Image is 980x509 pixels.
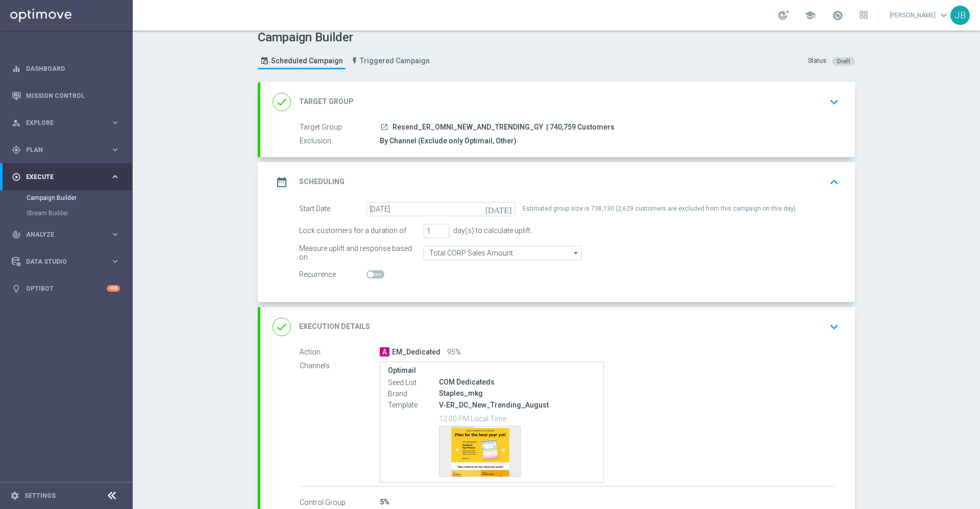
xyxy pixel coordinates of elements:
div: Recurrence [299,268,366,282]
i: keyboard_arrow_down [826,319,842,335]
h2: Scheduling [299,177,345,187]
button: play_circle_outline Execute keyboard_arrow_right [11,173,120,181]
div: Analyze [12,230,110,239]
div: JB [950,6,970,25]
span: EM_Dedicated [392,348,440,357]
button: keyboard_arrow_up [825,172,843,192]
a: Dashboard [26,55,120,82]
a: Scheduled Campaign [258,53,346,69]
i: done [273,318,291,336]
div: Mission Control [12,82,120,109]
i: person_search [12,118,21,128]
button: keyboard_arrow_down [825,92,843,112]
input: Total CORP Sales Amount [424,246,582,260]
a: Mission Control [26,82,120,109]
h2: Target Group [299,97,354,107]
span: Execute [26,174,110,180]
button: equalizer Dashboard [11,65,120,73]
i: keyboard_arrow_right [110,118,120,128]
span: Scheduled Campaign [271,57,343,65]
i: track_changes [12,230,21,239]
div: Data Studio [12,257,110,266]
i: keyboard_arrow_right [110,230,120,239]
label: Action [300,348,380,357]
label: Seed List [388,378,439,387]
h2: Execution Details [299,322,370,332]
span: Resend_ER_OMNI_NEW_AND_TRENDING_GY [393,123,543,132]
i: keyboard_arrow_down [826,94,842,110]
span: Triggered Campaign [360,57,430,65]
p: V-ER_DC_New_Trending_August [439,400,596,410]
div: Plan [12,145,110,155]
a: [PERSON_NAME]keyboard_arrow_down [889,8,950,23]
span: A [380,347,389,357]
div: Explore [12,118,110,128]
div: day(s) to calculate uplift. [449,226,532,235]
a: Campaign Builder [27,194,106,202]
a: Settings [24,493,56,499]
span: | 740,759 Customers [546,123,615,132]
div: +10 [107,285,120,292]
div: done Execution Details keyboard_arrow_down [273,317,843,337]
i: date_range [273,173,291,191]
button: Data Studio keyboard_arrow_right [11,258,120,266]
div: date_range Scheduling keyboard_arrow_up [273,172,843,192]
div: Estimated group size is 738,130 (2,629 customers are excluded from this campaign on this day) [523,202,796,216]
i: launch [380,123,388,131]
button: person_search Explore keyboard_arrow_right [11,119,120,127]
i: equalizer [12,64,21,73]
div: Execute [12,172,110,182]
button: Mission Control [11,92,120,100]
i: done [273,93,291,111]
colored-tag: Draft [832,57,855,65]
label: Template [388,400,439,410]
a: Triggered Campaign [348,53,432,69]
p: 12:00 PM Local Time [439,413,596,423]
button: track_changes Analyze keyboard_arrow_right [11,231,120,239]
a: Optibot [26,275,107,302]
div: Dashboard [12,55,120,82]
div: By Channel (Exclude only Optimail, Other) [380,136,835,146]
i: [DATE] [485,202,516,213]
i: lightbulb [12,284,21,293]
div: Staples_mkg [439,388,596,398]
label: Exclusion [300,137,380,146]
span: school [804,10,816,21]
i: keyboard_arrow_right [110,172,120,182]
label: Control Group [300,498,380,507]
label: Target Group [300,123,380,132]
span: keyboard_arrow_down [938,10,949,21]
label: Optimail [388,366,596,375]
i: settings [10,491,19,500]
div: Stream Builder [27,206,132,221]
div: Lock customers for a duration of [299,224,419,238]
div: Campaign Builder [27,190,132,206]
div: Status: [808,57,828,66]
label: Channels [300,362,380,371]
span: Draft [837,58,850,65]
span: Plan [26,147,110,153]
button: gps_fixed Plan keyboard_arrow_right [11,146,120,154]
span: Explore [26,120,110,126]
i: arrow_drop_down [571,246,581,260]
div: Measure uplift and response based on [299,246,419,260]
label: Brand [388,389,439,398]
div: 5% [380,497,835,507]
i: gps_fixed [12,145,21,155]
a: Stream Builder [27,209,106,217]
span: Analyze [26,232,110,238]
div: COM Dedicateds [439,377,596,387]
span: Data Studio [26,259,110,265]
button: keyboard_arrow_down [825,317,843,337]
span: 95% [447,348,461,357]
i: keyboard_arrow_right [110,257,120,266]
h1: Campaign Builder [258,30,435,45]
button: lightbulb Optibot +10 [11,285,120,293]
i: play_circle_outline [12,172,21,182]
